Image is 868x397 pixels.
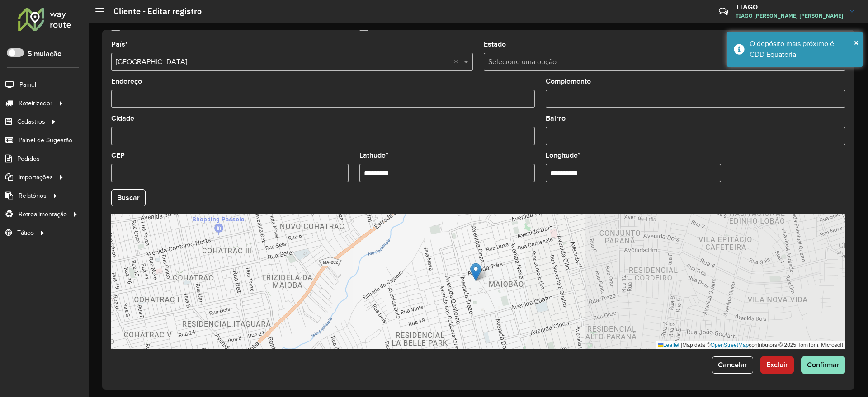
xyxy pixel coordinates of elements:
[714,2,733,21] a: Contato Rápido
[711,342,749,348] a: OpenStreetMap
[17,228,34,238] span: Tático
[801,356,845,374] button: Confirmar
[19,98,52,108] span: Roteirizador
[718,361,747,369] span: Cancelar
[681,342,682,348] span: |
[736,3,843,11] h3: TIAGO
[19,210,67,219] span: Retroalimentação
[104,6,202,16] h2: Cliente - Editar registro
[546,150,580,161] label: Longitude
[766,361,788,369] span: Excluir
[736,12,843,20] span: TIAGO [PERSON_NAME] [PERSON_NAME]
[658,342,679,348] a: Leaflet
[470,263,481,281] img: Marker
[111,150,125,161] label: CEP
[656,341,845,349] div: Map data © contributors,© 2025 TomTom, Microsoft
[854,37,859,47] span: ×
[546,76,591,87] label: Complemento
[359,150,388,161] label: Latitude
[17,117,45,126] span: Cadastros
[111,113,134,124] label: Cidade
[484,39,506,50] label: Estado
[111,39,128,50] label: País
[454,56,462,67] span: Clear all
[19,80,36,89] span: Painel
[17,154,40,163] span: Pedidos
[19,191,47,201] span: Relatórios
[28,48,61,59] label: Simulação
[807,361,840,369] span: Confirmar
[19,135,72,145] span: Painel de Sugestão
[760,356,794,374] button: Excluir
[712,356,753,374] button: Cancelar
[546,113,566,124] label: Bairro
[19,173,53,182] span: Importações
[750,38,856,60] div: O depósito mais próximo é: CDD Equatorial
[111,76,142,87] label: Endereço
[854,36,859,49] button: Close
[111,189,146,206] button: Buscar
